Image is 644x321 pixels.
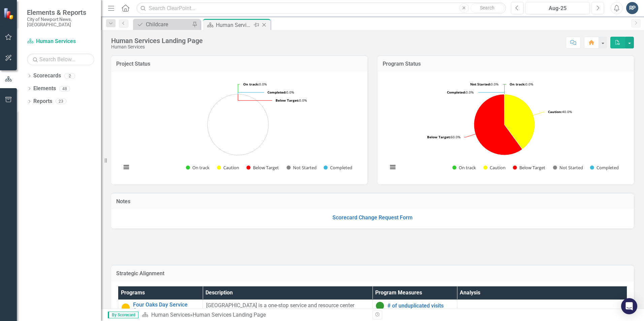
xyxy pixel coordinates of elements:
td: Double-Click to Edit Right Click for Context Menu [373,299,457,312]
h3: Program Status [383,61,629,67]
text: 60.0% [427,135,460,139]
text: 0.0% [276,98,307,103]
button: Show Below Target [247,165,279,171]
h3: Project Status [116,61,362,67]
path: Caution, 4. [504,94,535,149]
input: Search ClearPoint... [136,2,506,14]
tspan: Below Target: [427,135,451,139]
button: Aug-25 [525,2,590,14]
text: 0.0% [243,82,267,86]
a: Reports [33,98,52,105]
div: Human Services [111,44,203,49]
div: Chart. Highcharts interactive chart. [384,77,627,178]
a: Scorecard Change Request Form [332,214,413,221]
svg: Interactive chart [118,77,358,178]
path: Below Target, 6. [474,94,522,155]
tspan: Not Started: [470,82,491,86]
span: By Scorecard [108,312,138,318]
text: 0.0% [267,90,294,95]
button: Show Completed [590,165,619,171]
text: 40.0% [548,109,572,114]
img: Caution [122,304,130,312]
button: Show Not Started [287,165,316,171]
tspan: Caution: [548,109,562,114]
div: Chart. Highcharts interactive chart. [118,77,361,178]
text: 0.0% [470,82,498,86]
a: Elements [33,85,56,93]
a: Scorecards [33,72,61,80]
h3: Strategic Alignment [116,271,629,277]
button: RP [626,2,638,14]
button: Show Caution [217,165,239,171]
div: Aug-25 [528,4,587,12]
img: ClearPoint Strategy [3,8,15,20]
span: Search [480,5,494,10]
svg: Interactive chart [384,77,624,178]
div: 23 [56,99,66,104]
tspan: On track: [243,82,259,86]
h3: Notes [116,199,629,205]
img: On Target [376,302,384,310]
button: Search [471,3,504,13]
div: 2 [64,73,75,79]
a: Four Oaks Day Service Center [133,302,199,314]
button: View chart menu, Chart [122,163,131,172]
button: View chart menu, Chart [388,163,397,172]
div: » [142,311,367,319]
button: Show On track [186,165,210,171]
a: Human Services [27,38,94,45]
div: Childcare [146,20,190,29]
small: City of Newport News, [GEOGRAPHIC_DATA] [27,16,94,28]
a: # of unduplicated visits [387,303,453,309]
text: 0.0% [447,90,474,95]
input: Search Below... [27,53,94,65]
button: Show Not Started [553,165,583,171]
text: Not Started [293,165,317,171]
span: Elements & Reports [27,8,94,16]
button: Show Below Target [513,165,546,171]
tspan: Completed: [267,90,286,95]
div: Human Services Landing Page [193,312,266,318]
div: 48 [59,86,70,92]
a: Childcare [135,20,190,29]
button: Show Completed [324,165,352,171]
tspan: Completed: [447,90,466,95]
tspan: On track: [510,82,525,86]
div: Open Intercom Messenger [621,298,637,314]
div: Human Services Landing Page [111,37,203,44]
text: Not Started [559,165,583,171]
div: Human Services Landing Page [216,21,252,29]
tspan: Below Target: [276,98,299,103]
a: Human Services [151,312,190,318]
text: 0.0% [510,82,533,86]
button: Show On track [452,165,476,171]
button: Show Caution [483,165,506,171]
